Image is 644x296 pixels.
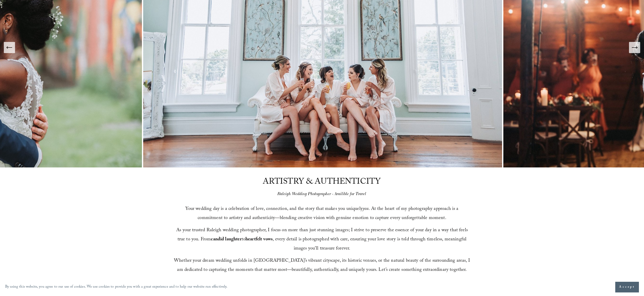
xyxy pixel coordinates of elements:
[185,205,460,222] span: Your wedding day is a celebration of love, connection, and the story that makes you uniquely . At...
[211,236,241,244] strong: candid laughter
[5,284,228,291] p: By using this website, you agree to our use of cookies. We use cookies to provide you with a grea...
[619,285,635,290] span: Accept
[277,191,366,196] em: Raleigh Wedding Photographer - Availible for Travel
[615,282,639,292] button: Accept
[263,176,381,189] span: ARTISTRY & AUTHENTICITY
[176,227,469,253] span: As your trusted Raleigh wedding photographer, I focus on more than just stunning images; I strive...
[174,257,471,274] span: Whether your dream wedding unfolds in [GEOGRAPHIC_DATA]’s vibrant cityscape, its historic venues,...
[245,236,273,244] strong: heartfelt vows
[629,42,640,53] button: Next Slide
[363,205,369,213] em: you
[4,42,15,53] button: Previous Slide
